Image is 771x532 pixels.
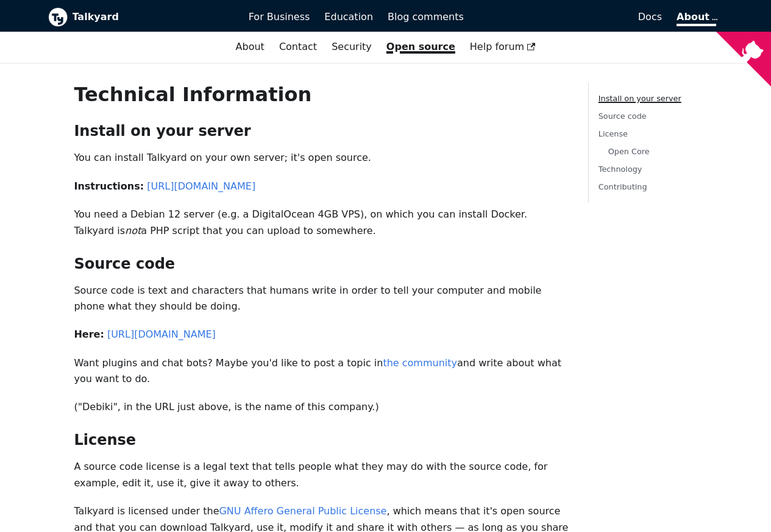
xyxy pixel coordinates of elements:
[74,431,568,449] h2: License
[74,459,568,491] p: A source code license is a legal text that tells people what they may do with the source code, fo...
[107,328,216,340] a: [URL][DOMAIN_NAME]
[380,7,471,27] a: Blog comments
[317,7,380,27] a: Education
[48,7,68,27] img: Talkyard logo
[599,165,642,174] a: Technology
[125,225,141,236] em: not
[74,207,568,239] p: You need a Debian 12 server (e.g. a DigitalOcean 4GB VPS), on which you can install Docker. Talky...
[74,122,568,140] h2: Install on your server
[229,37,272,57] a: About
[470,41,536,52] span: Help forum
[74,283,568,315] p: Source code is text and characters that humans write in order to tell your computer and mobile ph...
[388,11,464,23] span: Blog comments
[599,129,628,138] a: License
[638,11,662,23] span: Docs
[74,355,568,388] p: Want plugins and chat bots? Maybe you'd like to post a topic in and write about what you want to do.
[471,7,669,27] a: Docs
[74,82,568,107] h1: Technical Information
[241,7,318,27] a: For Business
[324,11,373,23] span: Education
[599,182,647,191] a: Contributing
[73,9,232,25] b: Talkyard
[48,7,232,27] a: Talkyard logoTalkyard
[74,328,104,340] strong: Here:
[74,180,144,192] strong: Instructions:
[677,11,716,26] a: About
[379,37,463,57] a: Open source
[74,399,568,415] p: ("Debiki", in the URL just above, is the name of this company.)
[599,112,647,121] a: Source code
[383,357,457,369] a: the community
[272,37,324,57] a: Contact
[249,11,310,23] span: For Business
[608,147,650,156] a: Open Core
[324,37,379,57] a: Security
[147,180,255,192] a: [URL][DOMAIN_NAME]
[219,505,386,517] a: GNU Affero General Public License
[74,255,568,273] h2: Source code
[599,94,681,103] a: Install on your server
[74,150,568,166] p: You can install Talkyard on your own server; it's open source.
[463,37,543,57] a: Help forum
